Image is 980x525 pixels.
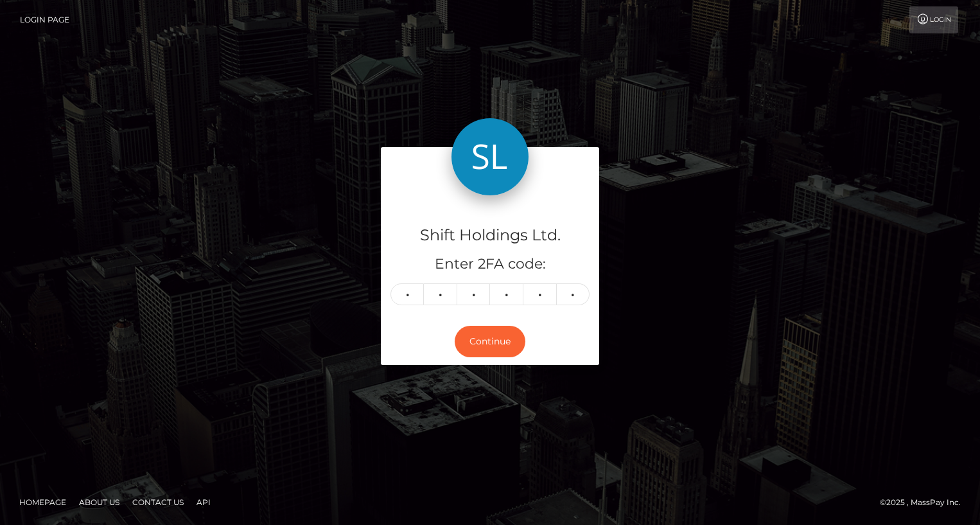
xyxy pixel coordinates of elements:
a: Contact Us [127,492,189,512]
a: Homepage [14,492,71,512]
a: About Us [74,492,125,512]
a: Login [909,6,958,33]
a: Login Page [20,6,69,33]
a: API [191,492,216,512]
div: © 2025 , MassPay Inc. [880,495,970,510]
h5: Enter 2FA code: [390,254,590,274]
h4: Shift Holdings Ltd. [390,224,590,247]
img: Shift Holdings Ltd. [451,118,529,195]
button: Continue [455,326,525,357]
